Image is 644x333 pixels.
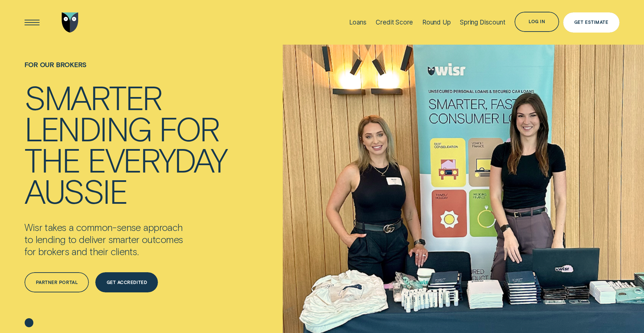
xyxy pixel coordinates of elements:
[24,221,218,257] p: Wisr takes a common-sense approach to lending to deliver smarter outcomes for brokers and their c...
[24,272,89,292] a: Partner Portal
[24,61,226,81] h1: For Our Brokers
[574,20,608,25] div: Get Estimate
[95,272,158,292] a: Get Accredited
[515,12,559,32] button: Log in
[24,175,127,206] div: Aussie
[460,18,505,26] div: Spring Discount
[349,18,367,26] div: Loans
[22,12,42,33] button: Open Menu
[24,81,162,112] div: Smarter
[24,144,80,175] div: the
[24,81,226,206] h4: Smarter lending for the everyday Aussie
[159,112,219,144] div: for
[376,18,413,26] div: Credit Score
[563,12,620,33] a: Get Estimate
[62,12,78,33] img: Wisr
[422,18,451,26] div: Round Up
[88,144,226,175] div: everyday
[24,112,151,144] div: lending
